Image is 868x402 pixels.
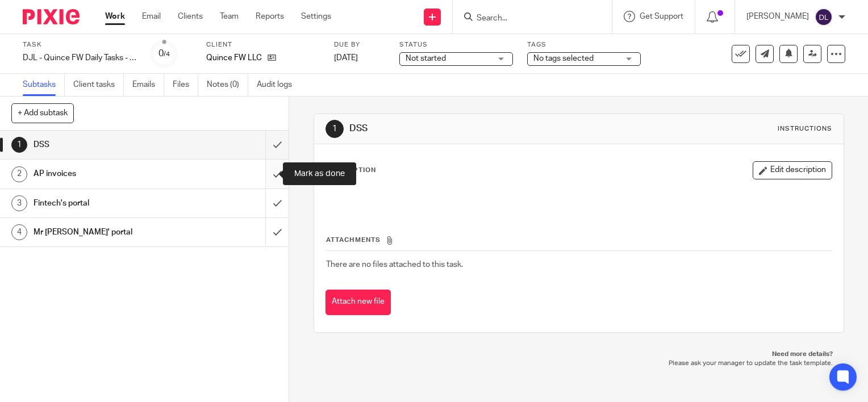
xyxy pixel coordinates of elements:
[257,74,301,96] a: Audit logs
[349,123,603,135] h1: DSS
[178,11,203,22] a: Clients
[325,359,833,368] p: Please ask your manager to update the task template.
[23,9,80,24] img: Pixie
[132,74,164,96] a: Emails
[220,11,239,22] a: Team
[23,52,136,64] div: DJL - Quince FW Daily Tasks - Monday
[406,55,446,62] span: Not started
[325,290,391,315] button: Attach new file
[207,74,248,96] a: Notes (0)
[73,74,124,96] a: Client tasks
[11,137,27,153] div: 1
[334,40,385,49] label: Due by
[334,54,358,62] span: [DATE]
[11,224,27,240] div: 4
[325,120,344,138] div: 1
[325,350,833,359] p: Need more details?
[640,12,683,20] span: Get Support
[301,11,331,22] a: Settings
[326,237,381,243] span: Attachments
[527,40,641,49] label: Tags
[325,166,376,175] p: Description
[11,195,27,211] div: 3
[399,40,513,49] label: Status
[105,11,125,22] a: Work
[475,14,578,24] input: Search
[778,124,832,133] div: Instructions
[34,195,181,212] h1: Fintech's portal
[206,40,320,49] label: Client
[256,11,284,22] a: Reports
[746,11,809,22] p: [PERSON_NAME]
[11,103,74,123] button: + Add subtask
[206,52,262,64] p: Quince FW LLC
[34,224,181,241] h1: Mr [PERSON_NAME]' portal
[753,161,832,179] button: Edit description
[815,8,833,26] img: svg%3E
[173,74,198,96] a: Files
[326,261,463,269] span: There are no files attached to this task.
[34,136,181,153] h1: DSS
[533,55,594,62] span: No tags selected
[23,52,136,64] div: DJL - Quince FW Daily Tasks - [DATE]
[142,11,161,22] a: Email
[11,166,27,182] div: 2
[164,51,170,57] small: /4
[158,47,170,60] div: 0
[23,74,65,96] a: Subtasks
[23,40,136,49] label: Task
[34,165,181,182] h1: AP invoices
